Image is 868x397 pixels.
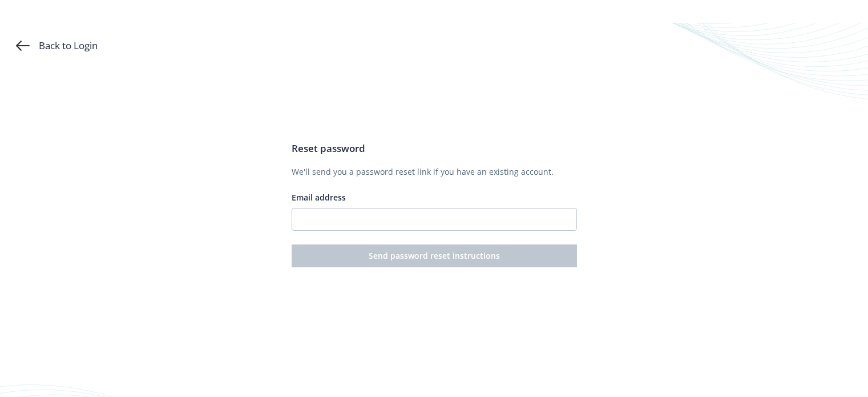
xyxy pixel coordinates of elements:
[16,39,98,53] a: Back to Login
[292,166,577,178] p: We'll send you a password reset link if you have an existing account.
[292,141,577,156] h3: Reset password
[292,82,399,102] img: Newfront logo
[292,244,577,267] button: Send password reset instructions
[369,250,500,261] span: Send password reset instructions
[292,192,346,203] span: Email address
